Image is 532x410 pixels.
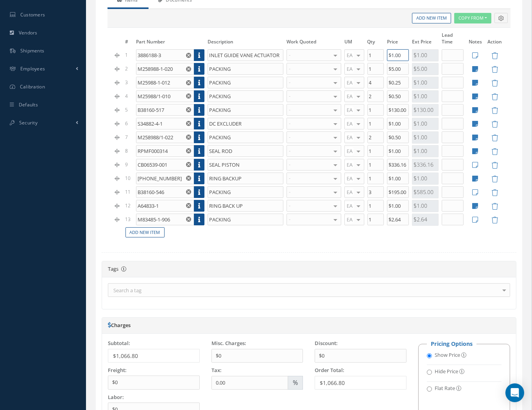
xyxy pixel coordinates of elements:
div: $5.00 [412,63,438,75]
td: 7 [124,131,134,144]
label: Labor: [108,394,124,400]
div: $1.00 [412,118,438,130]
button: Reset [184,118,194,129]
span: - [287,51,290,59]
span: Calibration [20,83,45,90]
span: - [287,202,290,209]
span: - [287,147,290,155]
div: Open Intercom Messenger [505,383,524,402]
div: $1,066.80 [108,349,200,363]
svg: Reset [186,121,191,126]
td: 10 [124,172,134,185]
td: 1 [124,49,134,62]
svg: Reset [186,176,191,181]
span: EA [345,106,354,114]
span: Security [19,119,38,126]
td: 11 [124,185,134,199]
label: Freight: [108,367,127,373]
svg: Reset [186,53,191,58]
span: - [287,65,290,72]
a: Remove Item [491,53,498,60]
label: Subtotal: [108,340,130,346]
div: $1,066.80 [315,376,407,390]
svg: Reset [186,203,191,208]
span: - [287,161,290,168]
i: This option will allow you to enter a custom estimate price [456,386,461,391]
span: EA [345,161,354,169]
td: 6 [124,117,134,131]
svg: Reset [186,189,191,194]
span: Employees [20,65,45,72]
button: Reset [184,214,194,225]
button: Reset [184,173,194,184]
svg: Reset [186,80,191,85]
td: 8 [124,144,134,158]
label: Hide Price [435,368,458,376]
a: Remove Item [491,135,498,142]
button: Reset [184,159,194,171]
label: Tax: [211,367,222,373]
div: $1.00 [412,173,438,185]
a: Add New Item [412,13,451,23]
a: Remove Item [491,108,498,115]
button: Reset [184,145,194,157]
span: EA [345,79,354,86]
th: Notes [465,31,485,49]
th: Qty [366,31,385,49]
span: EA [345,202,354,210]
div: % [288,376,303,390]
td: 12 [124,199,134,213]
a: Add New Item [125,227,165,238]
label: Misc. Charges: [211,340,246,346]
th: Action [485,31,505,49]
a: Remove Item [491,204,498,210]
div: $1.00 [412,90,438,102]
a: Remove Item [491,67,498,74]
span: EA [345,174,354,182]
label: Flat Rate [435,385,455,392]
th: Description [206,31,285,49]
a: Remove Item [491,94,498,101]
th: Part Number [134,31,206,49]
th: # [124,31,134,49]
div: $1.00 [412,200,438,212]
span: EA [345,216,354,223]
span: - [287,106,290,113]
a: Remove Item [491,81,498,87]
div: $1.00 [412,131,438,144]
a: Remove Item [491,122,498,128]
td: 4 [124,90,134,103]
th: UM [343,31,366,49]
th: Work Quoted [285,31,343,49]
span: - [287,120,290,127]
div: Tags [102,261,516,277]
span: EA [345,51,354,59]
label: Show Price [435,351,460,359]
span: EA [345,65,354,73]
svg: Reset [186,94,191,99]
span: Search a tag [111,287,142,295]
button: Reset [184,200,194,212]
button: Reset [184,63,194,75]
span: EA [345,147,354,155]
span: EA [345,92,354,100]
a: Remove Item [491,176,498,183]
div: $585.00 [412,186,438,198]
svg: Reset [186,162,191,167]
span: Defaults [19,101,38,108]
i: This option will hide the prices in the Quotation report [459,369,464,374]
h5: Charges [108,322,303,329]
button: Reset [184,90,194,102]
th: Price [385,31,411,49]
span: - [287,188,290,196]
span: Vendors [19,29,38,36]
a: Remove Item [491,149,498,156]
label: Discount: [315,340,338,346]
a: Remove Item [491,218,498,224]
td: 13 [124,213,134,227]
i: This option will show the prices in the Quotation report [461,352,466,358]
div: $2.64 [412,214,438,226]
span: - [287,216,290,223]
th: Lead Time [440,31,466,49]
label: Order Total: [315,367,344,373]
